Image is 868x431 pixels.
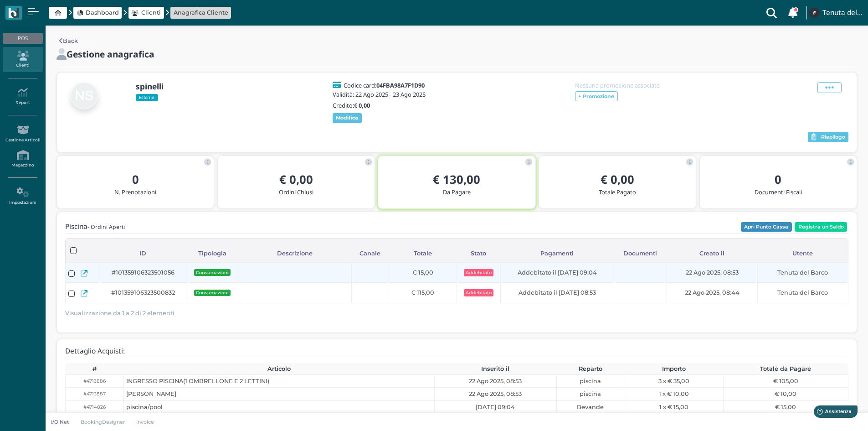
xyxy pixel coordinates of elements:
[795,222,847,232] button: Registra un Saldo
[659,389,689,398] span: 1 x € 10,00
[385,189,528,195] h5: Da Pagare
[27,7,60,14] span: Assistenza
[238,244,352,262] div: Descrizione
[126,403,163,411] span: piscina/pool
[3,84,42,109] a: Report
[352,244,389,262] div: Canale
[111,288,175,297] span: #101359106323500832
[132,171,139,187] b: 0
[457,244,500,262] div: Stato
[775,171,781,187] b: 0
[580,377,601,385] span: piscina
[624,363,723,375] th: Importo
[3,184,42,209] a: Impostazioni
[577,403,604,411] span: Bevande
[51,418,69,426] p: I/O Net
[112,268,175,277] span: #101359106323501056
[71,82,98,109] img: null spinelli
[131,8,161,17] a: Clienti
[685,288,740,297] span: 22 Ago 2025, 08:44
[556,363,624,375] th: Reparto
[174,8,228,17] a: Anagrafica Cliente
[476,403,515,411] span: [DATE] 09:04
[376,81,425,89] b: 04FBA98A7F1D90
[469,389,522,398] span: 22 Ago 2025, 08:53
[3,33,42,44] div: POS
[686,268,739,277] span: 22 Ago 2025, 08:53
[64,189,206,195] h5: N. Prenotazioni
[126,377,269,385] span: INGRESSO PISCINA(1 OMBRELLONE E 2 LETTINI)
[65,363,123,375] th: #
[469,377,522,385] span: 22 Ago 2025, 08:53
[354,101,370,109] b: € 0,00
[131,418,160,426] a: Invoice
[136,94,158,101] span: Esterno
[723,363,848,375] th: Totale da Pagare
[518,268,597,277] span: Addebitato il [DATE] 09:04
[333,102,428,109] h5: Credito:
[757,244,848,262] div: Utente
[614,244,667,262] div: Documenti
[126,389,176,398] span: [PERSON_NAME]
[3,121,42,146] a: Gestione Articoli
[8,8,19,18] img: logo
[279,171,313,187] b: € 0,00
[433,171,480,187] b: € 130,00
[67,49,154,59] h2: Gestione anagrafica
[194,269,231,275] span: Consumazioni
[83,378,106,384] small: #4713886
[659,403,688,411] span: 1 x € 15,00
[464,269,493,276] span: Addebitato
[336,114,358,121] b: Modifica
[225,189,367,195] h5: Ordini Chiusi
[500,244,614,262] div: Pagamenti
[580,389,601,398] span: piscina
[809,8,819,18] img: ...
[822,9,863,17] h4: Tenuta del Barco
[578,93,614,99] b: + Promozione
[136,81,164,92] b: spinelli
[59,36,78,45] a: Back
[777,268,828,277] span: Tenuta del Barco
[775,403,796,411] span: € 15,00
[575,82,671,88] h5: Nessuna promozione associata
[344,82,425,88] h5: Codice card:
[412,268,433,277] span: € 15,00
[77,8,119,17] a: Dashboard
[658,377,689,385] span: 3 x € 35,00
[775,389,796,398] span: € 10,00
[3,47,42,72] a: Clienti
[546,189,688,195] h5: Totale Pagato
[186,244,238,262] div: Tipologia
[194,290,231,296] span: Consumazioni
[100,244,186,262] div: ID
[389,244,457,262] div: Totale
[707,189,849,195] h5: Documenti Fiscali
[83,390,106,397] small: #4713887
[803,403,860,423] iframe: Help widget launcher
[773,377,798,385] span: € 105,00
[86,8,119,17] span: Dashboard
[519,288,596,297] span: Addebitato il [DATE] 08:53
[65,348,125,355] h4: Dettaglio Acquisti:
[75,418,131,426] a: BookingDesigner
[87,223,125,231] small: - Ordini Aperti
[601,171,634,187] b: € 0,00
[808,2,863,24] a: ... Tenuta del Barco
[434,363,556,375] th: Inserito il
[777,288,828,297] span: Tenuta del Barco
[65,223,125,231] h4: Piscina
[141,8,161,17] span: Clienti
[667,244,757,262] div: Creato il
[83,404,106,410] small: #4714026
[411,288,434,297] span: € 115,00
[808,132,848,143] button: Riepilogo
[65,307,175,319] span: Visualizzazione da 1 a 2 di 2 elementi
[464,289,493,296] span: Addebitato
[333,91,428,98] h5: Validità: 22 Ago 2025 - 23 Ago 2025
[123,363,434,375] th: Articolo
[821,134,845,140] span: Riepilogo
[741,222,792,232] button: Apri Punto Cassa
[3,146,42,171] a: Magazzino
